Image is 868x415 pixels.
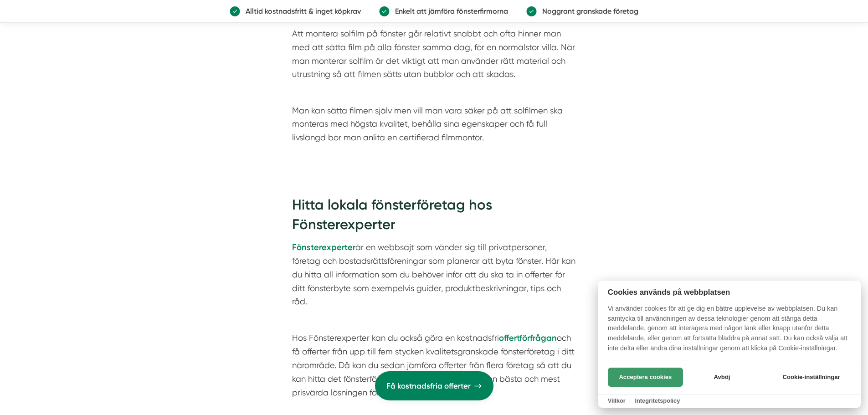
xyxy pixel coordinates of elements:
[608,397,626,404] a: Villkor
[608,368,683,387] button: Acceptera cookies
[598,304,861,359] p: Vi använder cookies för att ge dig en bättre upplevelse av webbplatsen. Du kan samtycka till anvä...
[598,288,861,297] h2: Cookies används på webbplatsen
[635,397,680,404] a: Integritetspolicy
[686,368,758,387] button: Avböj
[771,368,851,387] button: Cookie-inställningar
